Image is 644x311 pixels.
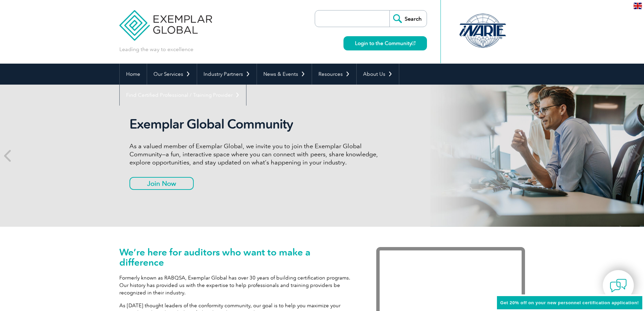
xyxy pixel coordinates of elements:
[119,247,356,267] h1: We’re here for auditors who want to make a difference
[120,85,246,106] a: Find Certified Professional / Training Provider
[312,64,356,85] a: Resources
[120,64,147,85] a: Home
[147,64,197,85] a: Our Services
[129,177,194,190] a: Join Now
[119,274,356,296] p: Formerly known as RABQSA, Exemplar Global has over 30 years of building certification programs. O...
[197,64,257,85] a: Industry Partners
[389,10,427,27] input: Search
[119,46,193,53] p: Leading the way to excellence
[357,64,399,85] a: About Us
[129,116,383,132] h2: Exemplar Global Community
[634,3,642,9] img: en
[343,36,427,50] a: Login to the Community
[412,41,415,45] img: open_square.png
[610,277,627,294] img: contact-chat.png
[500,300,639,305] span: Get 20% off on your new personnel certification application!
[257,64,312,85] a: News & Events
[129,142,383,166] p: As a valued member of Exemplar Global, we invite you to join the Exemplar Global Community—a fun,...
